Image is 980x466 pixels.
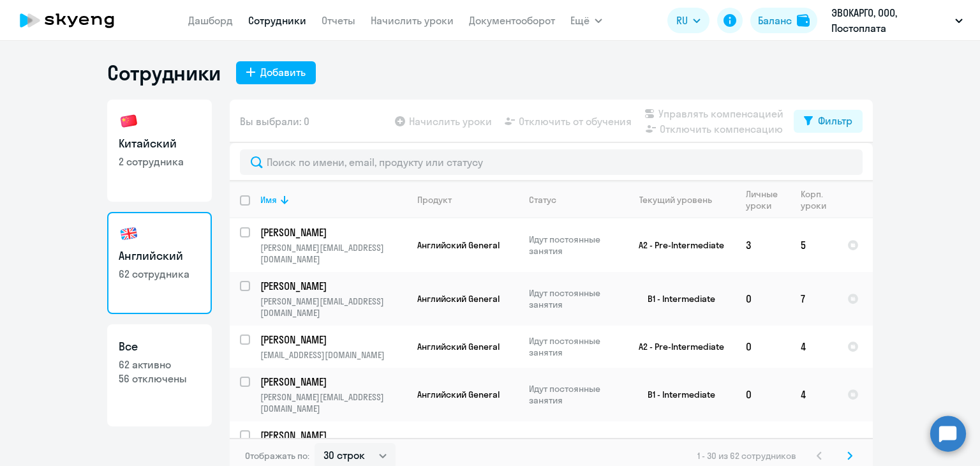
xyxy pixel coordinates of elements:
[260,225,405,239] p: [PERSON_NAME]
[119,267,200,281] p: 62 сотрудника
[119,372,200,386] p: 56 отключены
[119,135,200,152] h3: Китайский
[797,14,810,27] img: balance
[417,194,452,206] div: Продукт
[260,64,306,80] div: Добавить
[107,212,212,314] a: Английский62 сотрудника
[107,60,221,86] h1: Сотрудники
[245,450,309,462] span: Отображать по:
[260,296,406,319] p: [PERSON_NAME][EMAIL_ADDRESS][DOMAIN_NAME]
[791,368,837,421] td: 4
[417,239,500,251] span: Английский General
[825,5,969,36] button: ЭВОКАРГО, ООО, Постоплата
[529,194,556,206] div: Статус
[417,341,500,352] span: Английский General
[529,287,616,310] p: Идут постоянные занятия
[617,218,736,272] td: A2 - Pre-Intermediate
[260,428,405,442] p: [PERSON_NAME]
[119,357,200,372] p: 62 активно
[794,110,863,133] button: Фильтр
[119,111,139,132] img: chinese
[260,333,405,347] p: [PERSON_NAME]
[736,272,791,326] td: 0
[750,8,817,33] button: Балансbalance
[260,375,405,389] p: [PERSON_NAME]
[570,13,590,28] span: Ещё
[746,188,790,211] div: Личные уроки
[529,335,616,358] p: Идут постоянные занятия
[417,293,500,304] span: Английский General
[119,248,200,264] h3: Английский
[417,194,518,206] div: Продукт
[260,242,406,265] p: [PERSON_NAME][EMAIL_ADDRESS][DOMAIN_NAME]
[260,349,406,361] p: [EMAIL_ADDRESS][DOMAIN_NAME]
[639,194,712,206] div: Текущий уровень
[260,225,406,239] a: [PERSON_NAME]
[260,391,406,414] p: [PERSON_NAME][EMAIL_ADDRESS][DOMAIN_NAME]
[801,188,836,211] div: Корп. уроки
[570,8,602,33] button: Ещё
[791,272,837,326] td: 7
[667,8,709,33] button: RU
[627,194,735,206] div: Текущий уровень
[801,188,828,211] div: Корп. уроки
[260,333,406,347] a: [PERSON_NAME]
[529,437,616,460] p: Идут постоянные занятия
[119,338,200,355] h3: Все
[736,368,791,421] td: 0
[260,194,406,206] div: Имя
[746,188,782,211] div: Личные уроки
[736,218,791,272] td: 3
[371,14,454,27] a: Начислить уроки
[322,14,355,27] a: Отчеты
[617,368,736,421] td: B1 - Intermediate
[529,234,616,257] p: Идут постоянные занятия
[617,326,736,368] td: A2 - Pre-Intermediate
[240,149,863,175] input: Поиск по имени, email, продукту или статусу
[260,279,405,293] p: [PERSON_NAME]
[529,383,616,406] p: Идут постоянные занятия
[736,326,791,368] td: 0
[529,194,616,206] div: Статус
[188,14,233,27] a: Дашборд
[831,5,950,36] p: ЭВОКАРГО, ООО, Постоплата
[107,324,212,426] a: Все62 активно56 отключены
[417,389,500,400] span: Английский General
[236,61,316,84] button: Добавить
[676,13,688,28] span: RU
[758,13,792,28] div: Баланс
[260,194,277,206] div: Имя
[240,114,309,129] span: Вы выбрали: 0
[107,100,212,202] a: Китайский2 сотрудника
[119,223,139,244] img: english
[818,113,852,128] div: Фильтр
[260,279,406,293] a: [PERSON_NAME]
[791,326,837,368] td: 4
[697,450,796,462] span: 1 - 30 из 62 сотрудников
[469,14,555,27] a: Документооборот
[791,218,837,272] td: 5
[260,428,406,442] a: [PERSON_NAME]
[248,14,306,27] a: Сотрудники
[260,375,406,389] a: [PERSON_NAME]
[617,272,736,326] td: B1 - Intermediate
[119,154,200,169] p: 2 сотрудника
